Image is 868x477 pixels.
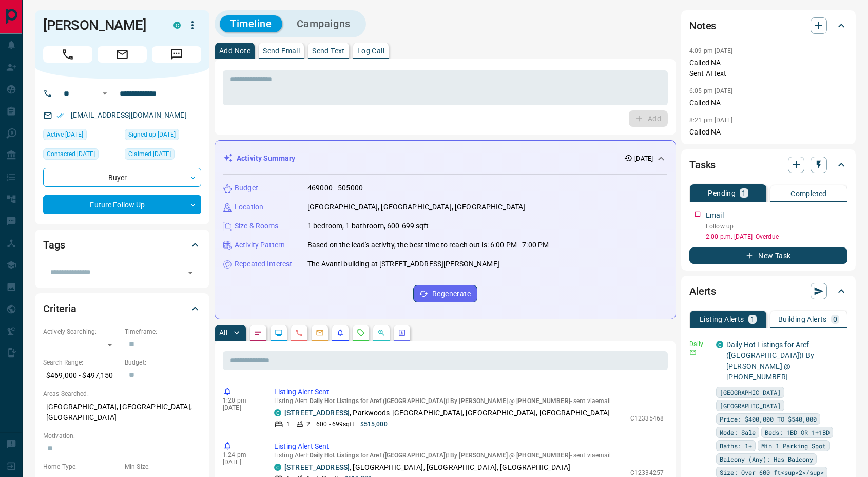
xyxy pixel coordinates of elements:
p: Listing Alert Sent [274,387,664,397]
span: Message [152,46,201,63]
p: Add Note [219,47,250,54]
p: Search Range: [43,358,120,367]
button: Open [99,87,111,100]
p: [DATE] [634,154,653,163]
p: Called NA Sent AI text [689,58,847,79]
p: $515,000 [360,419,388,429]
span: Balcony (Any): Has Balcony [720,454,813,464]
div: Mon Jul 14 2025 [43,129,120,143]
div: Mon Jul 07 2025 [125,148,201,163]
p: [DATE] [223,404,259,411]
p: Motivation: [43,431,201,441]
p: Email [706,210,724,221]
svg: Email Verified [56,112,64,119]
svg: Opportunities [377,329,385,337]
p: Pending [708,189,736,197]
p: Follow up [706,222,847,231]
p: Budget: [125,358,201,367]
p: [GEOGRAPHIC_DATA], [GEOGRAPHIC_DATA], [GEOGRAPHIC_DATA] [43,398,201,426]
div: Tags [43,233,201,257]
span: Signed up [DATE] [128,129,176,140]
span: Daily Hot Listings for Aref ([GEOGRAPHIC_DATA])! By [PERSON_NAME] @ [PHONE_NUMBER] [310,452,570,459]
p: 1 [742,189,746,197]
p: Completed [790,190,827,197]
p: 1 [750,316,755,323]
p: 0 [833,316,837,323]
svg: Lead Browsing Activity [275,329,283,337]
p: C12335468 [630,414,664,423]
p: Send Text [312,47,345,54]
span: Claimed [DATE] [128,149,171,159]
svg: Email [689,349,697,356]
span: Email [98,46,147,63]
div: Criteria [43,296,201,321]
p: Called NA [689,98,847,108]
span: Daily Hot Listings for Aref ([GEOGRAPHIC_DATA])! By [PERSON_NAME] @ [PHONE_NUMBER] [310,397,570,405]
p: Called NA [689,127,847,138]
div: Mon Jul 07 2025 [125,129,201,143]
p: 600 - 699 sqft [316,419,354,429]
span: Beds: 1BD OR 1+1BD [765,427,830,437]
p: 1 [286,419,290,429]
p: Home Type: [43,462,120,471]
h2: Criteria [43,300,76,317]
p: 6:05 pm [DATE] [689,87,733,94]
h2: Tags [43,237,65,253]
p: [DATE] [223,459,259,466]
p: Send Email [263,47,300,54]
span: [GEOGRAPHIC_DATA] [720,387,781,397]
div: condos.ca [716,341,723,348]
svg: Notes [254,329,262,337]
div: Alerts [689,279,847,303]
p: Daily [689,339,710,349]
p: Building Alerts [778,316,827,323]
p: 2:00 p.m. [DATE] - Overdue [706,232,847,241]
svg: Agent Actions [398,329,406,337]
button: Timeline [220,15,282,32]
div: Buyer [43,168,201,187]
div: Tasks [689,152,847,177]
p: Actively Searching: [43,327,120,336]
h1: [PERSON_NAME] [43,17,158,33]
p: Areas Searched: [43,389,201,398]
p: Size & Rooms [235,221,279,232]
p: 1:24 pm [223,451,259,459]
p: Listing Alert : - sent via email [274,397,664,405]
button: Open [183,265,198,280]
span: Baths: 1+ [720,441,752,451]
p: Min Size: [125,462,201,471]
p: All [219,329,227,336]
p: Timeframe: [125,327,201,336]
a: [STREET_ADDRESS] [284,463,350,471]
span: [GEOGRAPHIC_DATA] [720,400,781,411]
button: Regenerate [413,285,477,302]
svg: Calls [295,329,303,337]
div: condos.ca [274,409,281,416]
div: Future Follow Up [43,195,201,214]
div: Mon Jul 07 2025 [43,148,120,163]
a: Daily Hot Listings for Aref ([GEOGRAPHIC_DATA])! By [PERSON_NAME] @ [PHONE_NUMBER] [726,340,814,381]
span: Contacted [DATE] [47,149,95,159]
h2: Tasks [689,157,716,173]
svg: Listing Alerts [336,329,344,337]
div: Activity Summary[DATE] [223,149,667,168]
p: 8:21 pm [DATE] [689,117,733,124]
p: $469,000 - $497,150 [43,367,120,384]
p: , [GEOGRAPHIC_DATA], [GEOGRAPHIC_DATA], [GEOGRAPHIC_DATA] [284,462,571,473]
p: 1 bedroom, 1 bathroom, 600-699 sqft [307,221,429,232]
div: Notes [689,13,847,38]
p: The Avanti building at [STREET_ADDRESS][PERSON_NAME] [307,259,499,270]
p: 2 [306,419,310,429]
span: Min 1 Parking Spot [761,441,826,451]
div: condos.ca [274,464,281,471]
p: Listing Alert Sent [274,441,664,452]
p: , Parkwoods-[GEOGRAPHIC_DATA], [GEOGRAPHIC_DATA], [GEOGRAPHIC_DATA] [284,408,610,418]
p: Location [235,202,263,213]
p: Activity Pattern [235,240,285,251]
h2: Alerts [689,283,716,299]
p: Activity Summary [237,153,295,164]
svg: Requests [357,329,365,337]
p: Listing Alert : - sent via email [274,452,664,459]
p: Budget [235,183,258,194]
p: 1:20 pm [223,397,259,404]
